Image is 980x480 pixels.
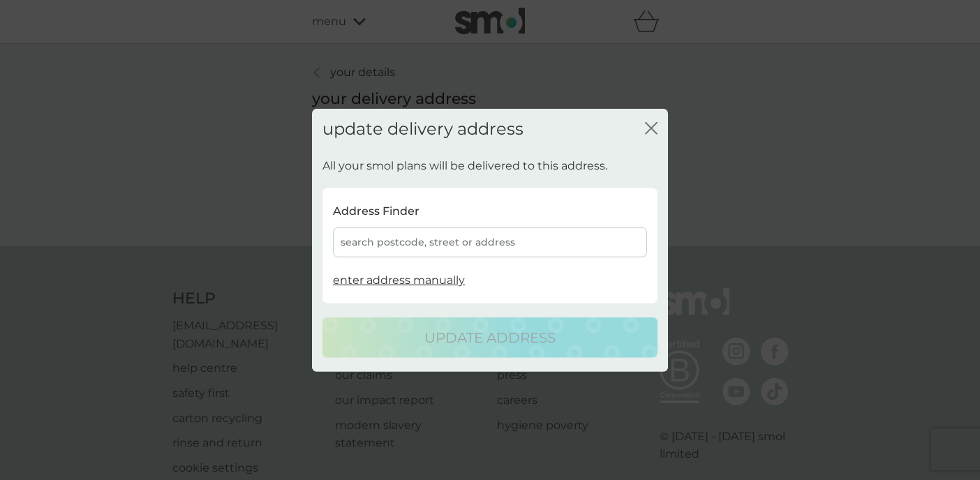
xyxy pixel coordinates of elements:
span: enter address manually [333,273,465,287]
p: Address Finder [333,202,420,220]
button: enter address manually [333,271,465,290]
div: search postcode, street or address [333,227,647,257]
h2: update delivery address [322,119,524,140]
p: update address [424,326,556,348]
button: close [645,122,658,137]
button: update address [322,317,658,357]
p: All your smol plans will be delivered to this address. [322,157,607,175]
